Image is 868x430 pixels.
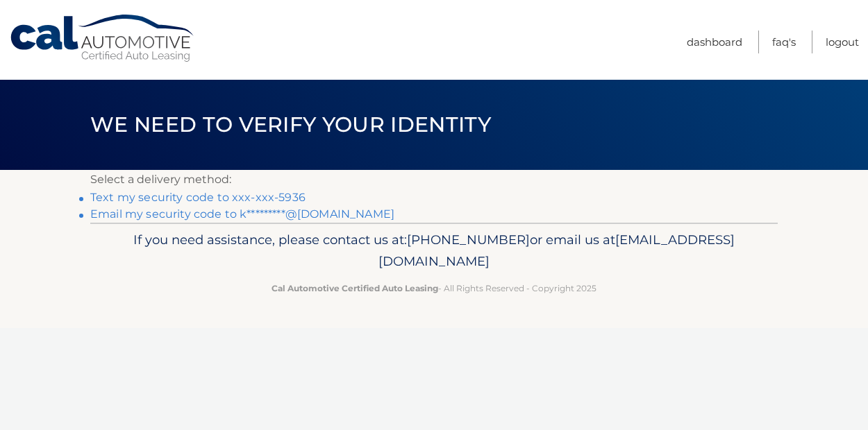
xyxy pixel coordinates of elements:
[90,170,778,189] p: Select a delivery method:
[407,232,530,248] span: [PHONE_NUMBER]
[90,207,394,221] a: Email my security code to k*********@[DOMAIN_NAME]
[99,281,769,295] p: - All Rights Reserved - Copyright 2025
[99,229,769,273] p: If you need assistance, please contact us at: or email us at
[687,31,742,53] a: Dashboard
[90,191,306,204] a: Text my security code to xxx-xxx-5936
[90,112,491,137] span: We need to verify your identity
[826,31,859,53] a: Logout
[772,31,796,53] a: FAQ's
[272,283,438,293] strong: Cal Automotive Certified Auto Leasing
[9,14,197,63] a: Cal Automotive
